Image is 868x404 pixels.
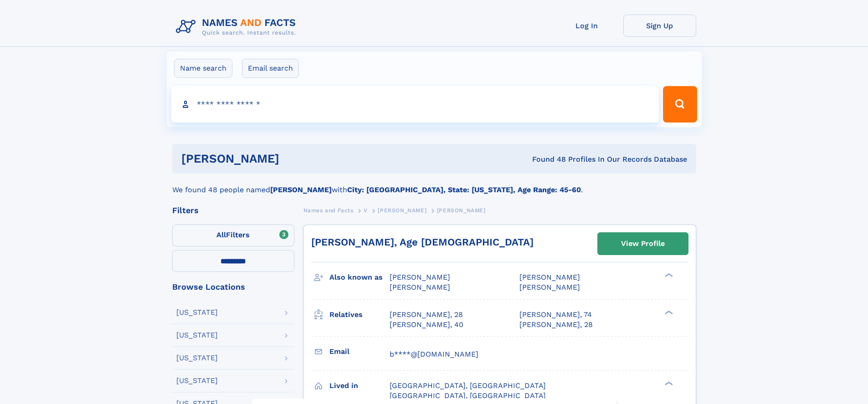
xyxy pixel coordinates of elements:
[663,309,673,315] div: ❯
[519,310,592,320] a: [PERSON_NAME], 74
[329,270,390,285] h3: Also known as
[172,15,303,39] img: Logo Names and Facts
[181,153,406,164] h1: [PERSON_NAME]
[176,354,218,362] div: [US_STATE]
[519,283,580,291] span: [PERSON_NAME]
[406,154,687,164] div: Found 48 Profiles In Our Records Database
[176,332,218,339] div: [US_STATE]
[390,391,546,400] span: [GEOGRAPHIC_DATA], [GEOGRAPHIC_DATA]
[390,283,450,291] span: [PERSON_NAME]
[598,233,688,255] a: View Profile
[437,207,486,214] span: [PERSON_NAME]
[378,205,426,216] a: [PERSON_NAME]
[390,310,463,320] a: [PERSON_NAME], 28
[621,233,665,254] div: View Profile
[663,380,673,386] div: ❯
[176,377,218,384] div: [US_STATE]
[550,15,623,37] a: Log In
[172,206,294,215] div: Filters
[270,185,332,194] b: [PERSON_NAME]
[172,225,294,246] label: Filters
[519,320,593,330] a: [PERSON_NAME], 28
[216,230,226,239] span: All
[172,174,696,195] div: We found 48 people named with .
[390,273,450,281] span: [PERSON_NAME]
[242,59,299,78] label: Email search
[364,205,368,216] a: V
[364,207,368,214] span: V
[176,309,218,316] div: [US_STATE]
[303,205,354,216] a: Names and Facts
[347,185,581,194] b: City: [GEOGRAPHIC_DATA], State: [US_STATE], Age Range: 45-60
[311,236,534,248] a: [PERSON_NAME], Age [DEMOGRAPHIC_DATA]
[329,307,390,322] h3: Relatives
[172,283,294,291] div: Browse Locations
[390,320,463,330] a: [PERSON_NAME], 40
[623,15,696,37] a: Sign Up
[174,59,232,78] label: Name search
[663,272,673,278] div: ❯
[329,344,390,359] h3: Email
[663,86,697,123] button: Search Button
[390,381,546,390] span: [GEOGRAPHIC_DATA], [GEOGRAPHIC_DATA]
[378,207,426,214] span: [PERSON_NAME]
[329,378,390,394] h3: Lived in
[519,273,580,281] span: [PERSON_NAME]
[171,86,659,123] input: search input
